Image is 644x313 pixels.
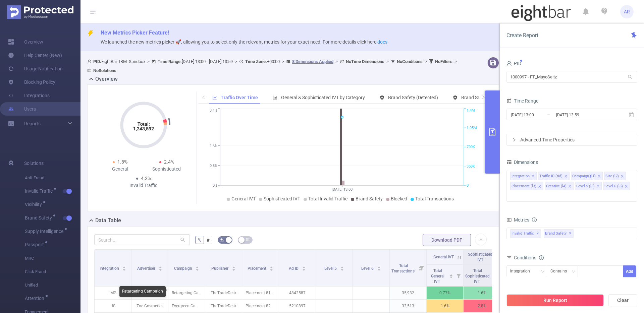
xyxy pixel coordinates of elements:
tspan: 1.6% [210,144,217,148]
i: Filter menu [454,265,463,286]
span: Brand Safety [25,215,54,220]
i: icon: caret-up [232,265,235,267]
i: icon: caret-up [449,273,453,275]
i: icon: bg-colors [220,238,224,242]
a: Overview [8,35,43,49]
p: TheTradeDesk [205,287,242,299]
li: Level 6 (l6) [603,182,630,190]
h2: Overview [95,75,118,83]
p: 1.6% [427,300,463,312]
span: PID [506,61,521,66]
i: icon: close [597,175,601,179]
a: Blocking Policy [8,75,55,89]
i: icon: down [572,269,576,274]
tspan: 1.05M [467,126,477,130]
div: Traffic ID (tid) [539,172,562,181]
p: 2.8% [464,300,500,312]
li: Creative (l4) [545,182,574,190]
h2: Data Table [95,216,121,225]
span: General IVT [433,255,454,259]
span: Unified [25,278,80,292]
i: icon: down [541,269,545,274]
span: > [333,59,340,64]
span: Blocked [391,196,407,201]
span: Total Transactions [415,196,454,201]
span: Traffic Over Time [221,95,258,100]
div: Creative (l4) [546,182,567,191]
a: docs [377,39,387,45]
tspan: 0% [213,183,217,188]
span: General IVT [231,196,256,201]
tspan: 3.1% [210,109,217,113]
i: Filter menu [417,250,426,286]
a: Help Center (New) [8,49,62,62]
span: Dimensions [506,160,538,165]
div: Sort [377,265,381,269]
span: > [233,59,239,64]
span: > [423,59,429,64]
div: Contains [550,266,572,277]
i: icon: caret-up [122,265,126,267]
div: Sort [449,273,453,277]
tspan: 700K [467,145,475,149]
span: Sophisticated IVT [264,196,300,201]
p: 1.6% [464,287,500,299]
i: icon: right [481,95,485,99]
span: Total Invalid Traffic [308,196,347,201]
b: No Conditions [397,59,423,64]
span: AR [624,5,630,18]
i: icon: user [87,59,93,64]
span: Create Report [506,32,538,39]
i: icon: close [564,175,568,179]
div: Sort [232,265,236,269]
input: Start date [510,110,565,119]
div: Sort [302,265,306,269]
span: Click Fraud [25,265,80,278]
tspan: 0.8% [210,164,217,168]
i: icon: user [506,61,512,66]
i: icon: caret-down [302,268,306,270]
div: Integration [510,266,535,277]
span: Passport [25,242,46,247]
li: Integration [510,172,537,180]
p: 35,932 [390,287,426,299]
li: Traffic ID (tid) [538,172,570,180]
span: Brand Safety [356,196,383,201]
div: Sort [269,265,273,269]
span: General & Sophisticated IVT by Category [281,95,365,100]
span: Total Transactions [391,263,416,273]
span: Solutions [24,156,44,170]
p: 4842587 [279,287,316,299]
span: Total General IVT [431,268,444,284]
i: icon: thunderbolt [87,30,94,37]
span: Level 5 [324,266,338,271]
i: Filter menu [491,265,500,286]
button: Clear [608,294,637,306]
span: Integration [100,266,120,271]
span: Invalid Traffic [510,229,541,238]
i: icon: caret-down [232,268,235,270]
p: Placement 8141800 [242,287,279,299]
div: Level 6 (l6) [604,182,623,191]
i: icon: close [596,185,600,189]
span: Anti-Fraud [25,171,80,185]
div: General [97,166,144,173]
p: 5210897 [279,300,316,312]
span: > [384,59,391,64]
span: Sophisticated IVT [468,252,492,262]
i: icon: caret-up [196,265,199,267]
div: Sort [158,265,162,269]
i: icon: table [246,238,250,242]
i: icon: close [538,185,541,189]
div: Sort [122,265,126,269]
tspan: 350K [467,164,475,169]
i: icon: caret-down [196,268,199,270]
li: Level 5 (l5) [575,182,602,190]
span: We launched the new metrics picker 🚀, allowing you to select only the relevant metrics for your e... [101,39,387,45]
span: ✕ [536,230,539,238]
i: icon: line-chart [212,95,217,100]
div: Site (l2) [605,172,619,181]
button: Add [623,265,636,277]
input: Search... [94,234,190,245]
span: Campaign [174,266,193,271]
